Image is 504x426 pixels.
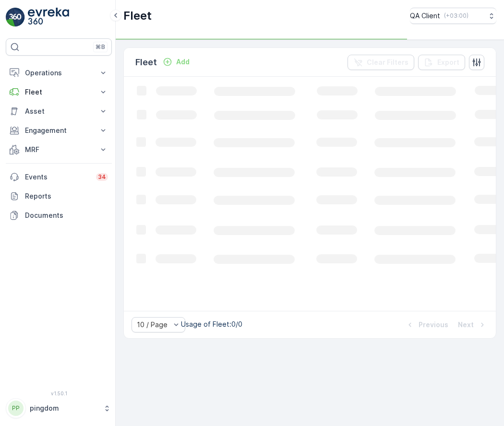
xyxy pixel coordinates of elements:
[135,56,157,69] p: Fleet
[176,57,190,67] p: Add
[123,8,152,24] p: Fleet
[25,126,93,135] p: Engagement
[6,83,112,102] button: Fleet
[181,319,242,329] p: Usage of Fleet : 0/0
[6,140,112,159] button: MRF
[30,403,98,413] p: pingdom
[458,320,474,330] p: Next
[6,102,112,121] button: Asset
[6,121,112,140] button: Engagement
[25,211,108,220] p: Documents
[25,68,93,78] p: Operations
[410,8,496,24] button: QA Client(+03:00)
[6,63,112,83] button: Operations
[348,55,414,70] button: Clear Filters
[6,206,112,225] a: Documents
[419,320,448,330] p: Previous
[25,145,93,154] p: MRF
[418,55,465,70] button: Export
[6,167,112,187] a: Events34
[25,106,93,116] p: Asset
[367,58,408,67] p: Clear Filters
[25,191,108,201] p: Reports
[25,87,93,97] p: Fleet
[28,8,69,27] img: logo_light-DOdMpM7g.png
[404,319,449,331] button: Previous
[8,401,24,416] div: PP
[6,8,25,27] img: logo
[410,11,440,21] p: QA Client
[98,173,106,181] p: 34
[6,398,112,418] button: PPpingdom
[96,43,105,51] p: ⌘B
[6,390,112,396] span: v 1.50.1
[6,187,112,206] a: Reports
[437,58,459,67] p: Export
[159,56,193,68] button: Add
[457,319,488,331] button: Next
[25,172,90,182] p: Events
[444,12,468,20] p: ( +03:00 )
